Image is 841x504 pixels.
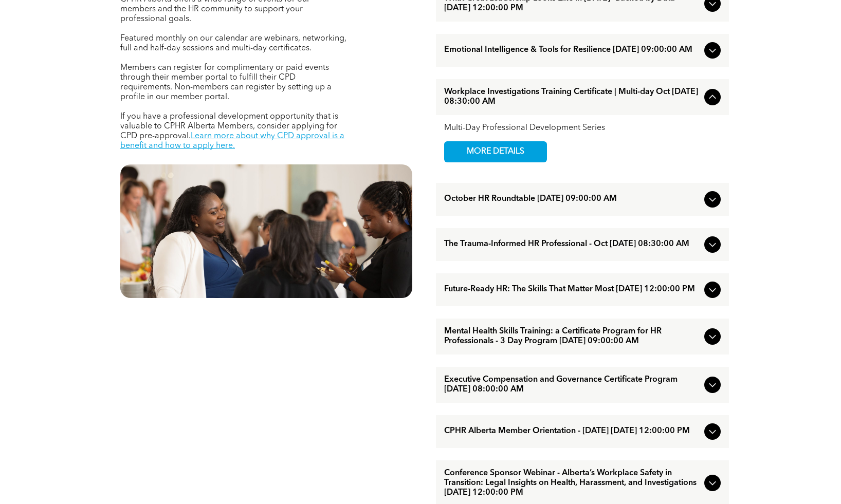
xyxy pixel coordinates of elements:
span: Executive Compensation and Governance Certificate Program [DATE] 08:00:00 AM [444,375,700,395]
span: October HR Roundtable [DATE] 09:00:00 AM [444,194,700,204]
span: Featured monthly on our calendar are webinars, networking, full and half-day sessions and multi-d... [120,34,346,52]
span: CPHR Alberta Member Orientation - [DATE] [DATE] 12:00:00 PM [444,426,700,436]
div: Multi-Day Professional Development Series [444,123,721,133]
span: Members can register for complimentary or paid events through their member portal to fulfill thei... [120,64,332,101]
span: Conference Sponsor Webinar - Alberta’s Workplace Safety in Transition: Legal Insights on Health, ... [444,469,700,498]
span: The Trauma-Informed HR Professional - Oct [DATE] 08:30:00 AM [444,239,700,249]
a: Learn more about why CPD approval is a benefit and how to apply here. [120,132,344,150]
a: MORE DETAILS [444,141,547,162]
span: If you have a professional development opportunity that is valuable to CPHR Alberta Members, cons... [120,113,338,140]
span: Mental Health Skills Training: a Certificate Program for HR Professionals - 3 Day Program [DATE] ... [444,327,700,346]
span: Emotional Intelligence & Tools for Resilience [DATE] 09:00:00 AM [444,45,700,55]
span: MORE DETAILS [455,142,536,162]
span: Future-Ready HR: The Skills That Matter Most [DATE] 12:00:00 PM [444,285,700,294]
span: Workplace Investigations Training Certificate | Multi-day Oct [DATE] 08:30:00 AM [444,87,700,107]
